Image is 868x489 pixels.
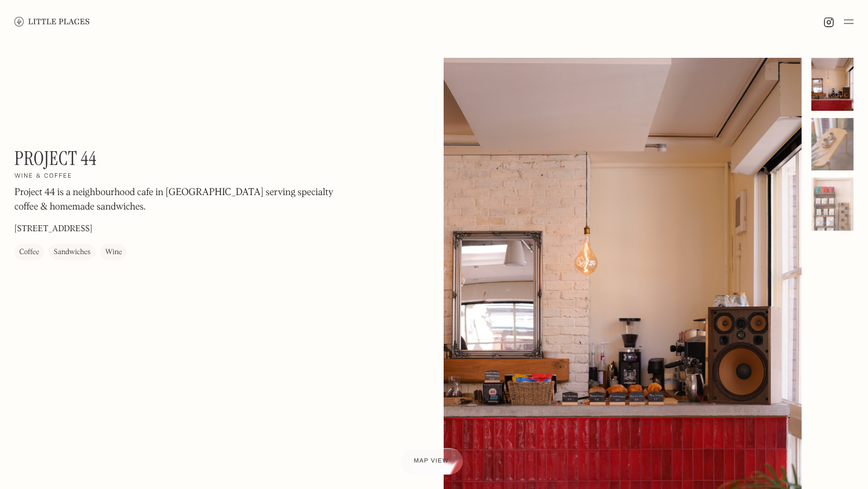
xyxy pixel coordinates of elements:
div: Wine [105,246,122,258]
h2: Wine & coffee [14,172,72,181]
h1: Project 44 [14,147,96,170]
span: Map view [414,458,449,464]
p: [STREET_ADDRESS] [14,223,92,235]
div: Sandwiches [54,246,90,258]
p: Project 44 is a neighbourhood cafe in [GEOGRAPHIC_DATA] serving specialty coffee & homemade sandw... [14,185,340,214]
a: Map view [400,448,464,475]
div: Coffee [19,246,39,258]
